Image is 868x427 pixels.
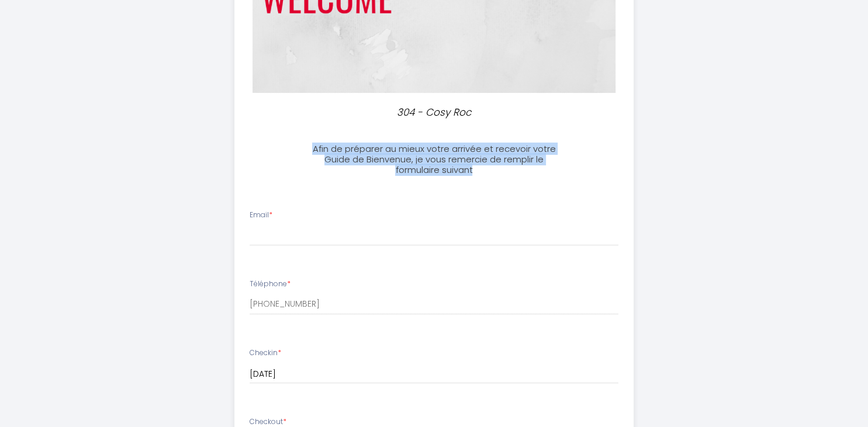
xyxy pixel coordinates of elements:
[250,348,281,359] label: Checkin
[304,144,564,175] h3: Afin de préparer au mieux votre arrivée et recevoir votre Guide de Bienvenue, je vous remercie de...
[250,279,291,290] label: Téléphone
[250,210,272,221] label: Email
[309,105,559,120] p: 304 - Cosy Roc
